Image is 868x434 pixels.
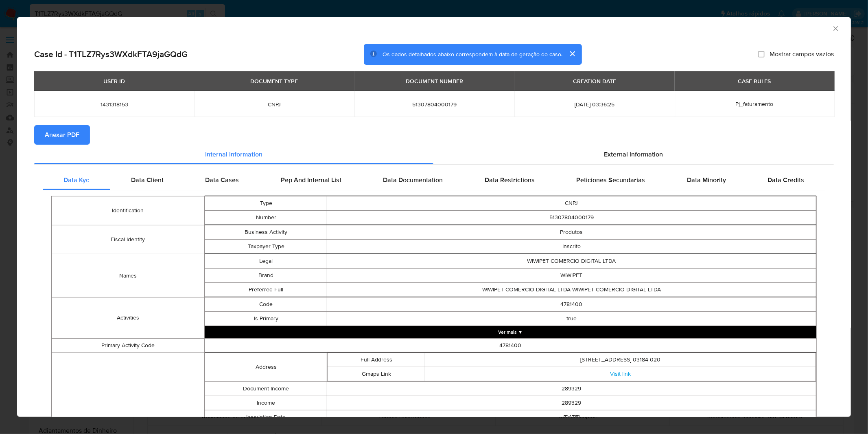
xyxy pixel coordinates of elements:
span: [DATE] 03:36:25 [524,101,665,108]
td: 289329 [327,396,816,410]
span: Data Minority [687,175,726,185]
td: Primary Activity Code [52,338,205,352]
td: Type [205,196,327,210]
div: USER ID [98,74,130,88]
td: Activities [52,297,205,338]
td: Code [205,297,327,311]
td: Fiscal Identity [52,225,205,254]
td: Gmaps Link [328,367,425,381]
span: Mostrar campos vazios [770,50,834,58]
td: WIWIPET COMERCIO DIGITAL LTDA [327,254,816,268]
input: Mostrar campos vazios [758,51,765,57]
button: Expand array [205,326,816,338]
button: cerrar [562,44,582,64]
td: CNPJ [327,196,816,210]
div: Detailed internal info [43,170,825,190]
td: Income [205,396,327,410]
div: closure-recommendation-modal [17,17,851,417]
button: Fechar a janela [832,24,839,32]
td: Number [205,210,327,225]
span: 1431318153 [44,101,184,108]
td: 4781400 [327,297,816,311]
span: Pj_faturamento [736,100,774,108]
td: Names [52,254,205,297]
span: Data Documentation [383,175,443,185]
td: Address [205,352,327,381]
td: 289329 [327,381,816,396]
span: Pep And Internal List [281,175,341,185]
span: CNPJ [204,101,344,108]
td: Inscrito [327,239,816,253]
td: Is Primary [205,311,327,326]
a: Visit link [610,370,631,378]
td: 51307804000179 [327,210,816,225]
span: 51307804000179 [364,101,505,108]
td: [DATE] [327,410,816,424]
td: Preferred Full [205,282,327,297]
span: Os dados detalhados abaixo correspondem à data de geração do caso. [383,50,562,58]
span: Data Client [131,175,164,185]
span: Data Cases [205,175,239,185]
div: Detailed info [34,145,834,164]
td: WIWIPET COMERCIO DIGITAL LTDA WIWIPET COMERCIO DIGITAL LTDA [327,282,816,297]
td: Full Address [328,352,425,367]
td: Produtos [327,225,816,239]
div: DOCUMENT TYPE [246,74,303,88]
td: Brand [205,268,327,282]
span: Data Credits [768,175,805,185]
td: Inscription Date [205,410,327,424]
span: Data Restrictions [485,175,535,185]
td: 4781400 [205,338,817,352]
td: Legal [205,254,327,268]
td: [STREET_ADDRESS] 03184-020 [425,352,816,367]
span: Peticiones Secundarias [577,175,645,185]
td: Business Activity [205,225,327,239]
button: Anexar PDF [34,125,90,145]
span: Internal information [205,150,262,159]
td: Document Income [205,381,327,396]
td: Taxpayer Type [205,239,327,253]
td: Identification [52,196,205,225]
span: Anexar PDF [45,126,79,144]
div: DOCUMENT NUMBER [401,74,468,88]
span: Data Kyc [63,175,89,185]
span: External information [604,150,663,159]
div: CASE RULES [733,74,776,88]
h2: Case Id - T1TLZ7Rys3WXdkFTA9jaGQdG [34,49,188,59]
td: WIWIPET [327,268,816,282]
div: CREATION DATE [568,74,621,88]
td: true [327,311,816,326]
